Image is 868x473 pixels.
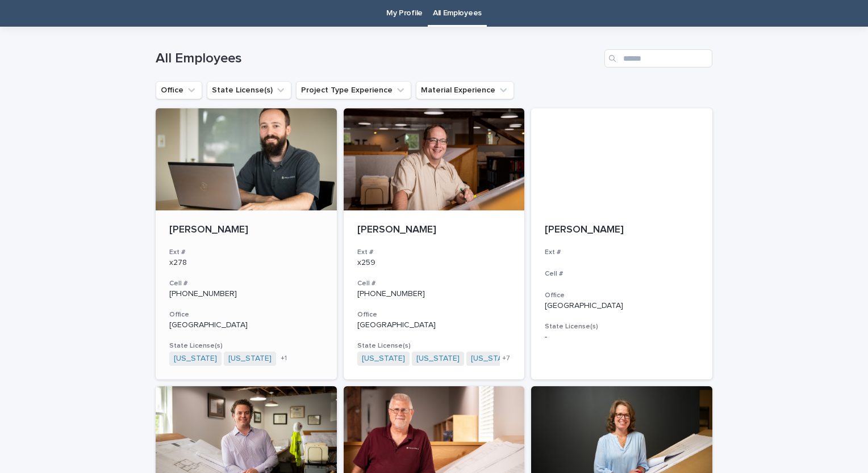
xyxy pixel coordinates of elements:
[169,224,323,236] p: [PERSON_NAME]
[296,81,411,99] button: Project Type Experience
[207,81,291,99] button: State License(s)
[344,108,525,379] a: [PERSON_NAME]Ext #x259Cell #[PHONE_NUMBER]Office[GEOGRAPHIC_DATA]State License(s)[US_STATE] [US_S...
[174,354,217,364] a: [US_STATE]
[169,310,323,319] h3: Office
[545,269,699,278] h3: Cell #
[502,355,510,362] span: + 7
[169,290,237,298] a: [PHONE_NUMBER]
[169,259,187,267] a: x278
[357,224,511,236] p: [PERSON_NAME]
[545,248,699,257] h3: Ext #
[281,355,287,362] span: + 1
[545,332,699,342] p: -
[156,108,337,379] a: [PERSON_NAME]Ext #x278Cell #[PHONE_NUMBER]Office[GEOGRAPHIC_DATA]State License(s)[US_STATE] [US_S...
[357,290,425,298] a: [PHONE_NUMBER]
[545,224,699,236] p: [PERSON_NAME]
[545,291,699,300] h3: Office
[545,301,699,311] p: [GEOGRAPHIC_DATA]
[169,320,323,330] p: [GEOGRAPHIC_DATA]
[156,50,600,67] h1: All Employees
[357,320,511,330] p: [GEOGRAPHIC_DATA]
[531,108,712,379] a: [PERSON_NAME]Ext #Cell #Office[GEOGRAPHIC_DATA]State License(s)-
[169,279,323,288] h3: Cell #
[357,259,375,267] a: x259
[545,322,699,331] h3: State License(s)
[169,248,323,257] h3: Ext #
[416,354,460,364] a: [US_STATE]
[604,49,712,67] input: Search
[156,81,202,99] button: Office
[357,310,511,319] h3: Office
[357,248,511,257] h3: Ext #
[228,354,272,364] a: [US_STATE]
[416,81,514,99] button: Material Experience
[362,354,405,364] a: [US_STATE]
[357,279,511,288] h3: Cell #
[169,341,323,350] h3: State License(s)
[471,354,514,364] a: [US_STATE]
[357,341,511,350] h3: State License(s)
